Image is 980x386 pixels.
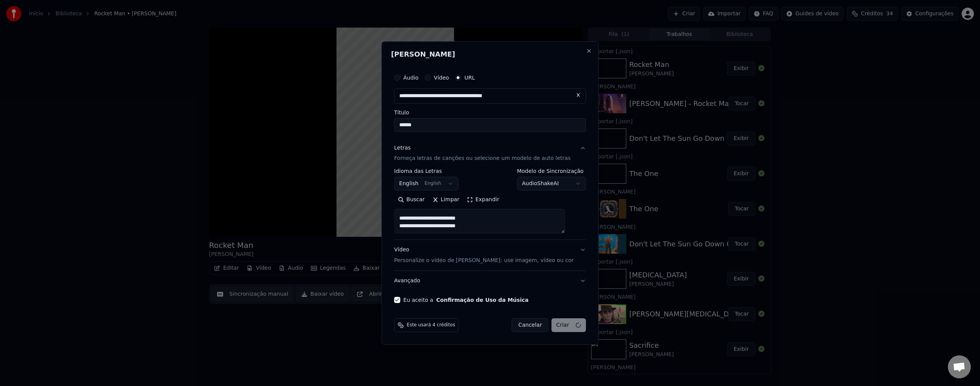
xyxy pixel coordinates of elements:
button: Buscar [394,194,429,206]
label: Modelo de Sincronização [517,169,586,174]
button: LetrasForneça letras de canções ou selecione um modelo de auto letras [394,138,586,169]
h2: [PERSON_NAME] [391,51,589,58]
button: Eu aceito a [436,297,529,303]
label: URL [464,75,475,80]
button: VídeoPersonalize o vídeo de [PERSON_NAME]: use imagem, vídeo ou cor [394,240,586,271]
button: Cancelar [512,318,549,332]
button: Avançado [394,271,586,291]
label: Título [394,110,586,115]
button: Limpar [428,194,463,206]
p: Forneça letras de canções ou selecione um modelo de auto letras [394,155,571,163]
label: Idioma das Letras [394,169,459,174]
button: Expandir [463,194,503,206]
label: Vídeo [434,75,449,80]
label: Áudio [403,75,419,80]
span: Este usará 4 créditos [407,322,455,328]
div: Letras [394,144,411,152]
div: Vídeo [394,246,574,265]
div: LetrasForneça letras de canções ou selecione um modelo de auto letras [394,169,586,240]
label: Eu aceito a [403,297,529,303]
p: Personalize o vídeo de [PERSON_NAME]: use imagem, vídeo ou cor [394,257,574,264]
